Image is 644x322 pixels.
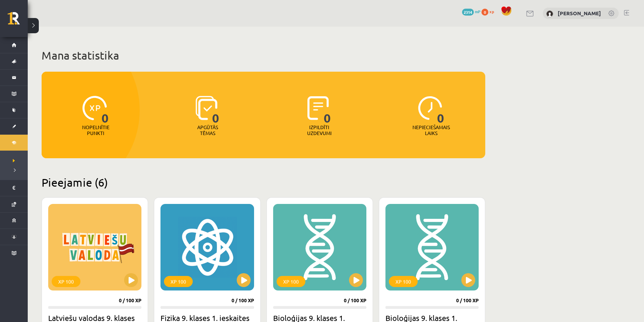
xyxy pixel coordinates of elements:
span: 0 [102,96,109,124]
p: Apgūtās tēmas [194,124,221,136]
a: 2314 mP [462,9,480,14]
a: [PERSON_NAME] [558,10,601,17]
div: XP 100 [52,276,80,287]
img: Damians Dzina [546,10,553,17]
span: xp [489,9,494,14]
p: Izpildīti uzdevumi [306,124,333,136]
span: 0 [324,96,331,124]
a: Rīgas 1. Tālmācības vidusskola [8,12,28,29]
div: XP 100 [277,276,305,287]
a: 0 xp [481,9,497,14]
h2: Pieejamie (6) [42,176,485,189]
p: Nopelnītie punkti [82,124,110,136]
div: XP 100 [389,276,418,287]
img: icon-completed-tasks-ad58ae20a441b2904462921112bc710f1caf180af7a3daa7317a5a94f2d26646.svg [307,96,329,120]
span: 0 [437,96,444,124]
div: XP 100 [164,276,193,287]
h1: Mana statistika [42,48,485,62]
img: icon-clock-7be60019b62300814b6bd22b8e044499b485619524d84068768e800edab66f18.svg [418,96,442,120]
span: mP [475,9,480,14]
span: 0 [481,9,488,16]
span: 0 [212,96,219,124]
img: icon-learned-topics-4a711ccc23c960034f471b6e78daf4a3bad4a20eaf4de84257b87e66633f6470.svg [195,96,217,120]
p: Nepieciešamais laiks [412,124,450,136]
span: 2314 [462,9,474,16]
img: icon-xp-0682a9bc20223a9ccc6f5883a126b849a74cddfe5390d2b41b4391c66f2066e7.svg [82,96,107,120]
